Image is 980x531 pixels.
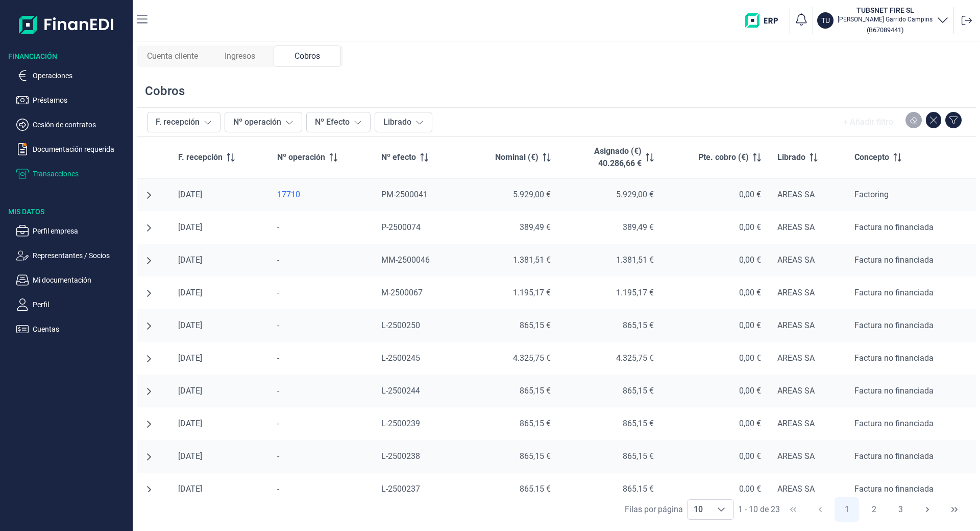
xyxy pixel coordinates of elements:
div: [DATE] [178,222,261,233]
p: Transacciones [33,168,129,180]
div: 0,00 € [670,484,761,494]
button: Operaciones [16,70,129,82]
p: Préstamos [33,94,129,106]
div: Cobros [145,83,185,99]
div: 0,00 € [670,451,761,461]
p: Cuentas [33,323,129,335]
div: 0,00 € [670,353,761,363]
small: Copiar cif [867,26,903,34]
div: 0,00 € [670,320,761,331]
div: [DATE] [178,288,261,298]
p: Documentación requerida [33,143,129,155]
span: Factura no financiada [854,353,934,363]
span: L-2500239 [381,419,420,428]
span: Factura no financiada [854,320,934,330]
span: Factura no financiada [854,222,934,232]
div: AREAS SA [777,222,838,233]
button: First Page [781,497,805,522]
div: - [277,255,365,265]
span: Concepto [854,151,889,164]
div: 0,00 € [670,288,761,298]
button: Page 3 [889,497,913,522]
button: F. recepción [147,112,220,132]
div: - [277,451,365,461]
div: AREAS SA [777,484,838,494]
div: 865,15 € [469,484,550,494]
div: 865,15 € [469,386,550,396]
div: AREAS SA [777,320,838,331]
div: AREAS SA [777,451,838,461]
button: Mi documentación [16,274,129,286]
div: AREAS SA [777,288,838,298]
span: L-2500250 [381,320,420,330]
p: [PERSON_NAME] Garrido Campins [838,15,933,24]
button: Nº Efecto [306,112,371,132]
div: [DATE] [178,255,261,265]
button: Documentación requerida [16,143,129,155]
button: Perfil empresa [16,225,129,237]
button: undefined null [145,420,153,428]
div: 865,15 € [567,484,654,494]
button: undefined null [145,257,153,265]
button: Previous Page [808,497,832,522]
div: - [277,353,365,363]
div: 389,49 € [567,222,654,233]
div: Filas por página [625,503,683,516]
span: Factura no financiada [854,484,934,494]
div: 865,15 € [567,320,654,331]
div: 865,15 € [469,419,550,429]
span: 1 - 10 de 23 [738,505,780,514]
span: Factura no financiada [854,255,934,265]
button: Perfil [16,298,129,311]
button: undefined null [145,224,153,232]
div: 4.325,75 € [567,353,654,363]
div: 5.929,00 € [469,190,550,200]
div: [DATE] [178,419,261,429]
span: M-2500067 [381,288,423,297]
span: P-2500074 [381,222,421,232]
span: Factura no financiada [854,288,934,297]
div: 0,00 € [670,386,761,396]
span: 10 [688,500,709,519]
div: 5.929,00 € [567,190,654,200]
div: - [277,419,365,429]
button: Cuentas [16,323,129,335]
a: 17710 [277,190,365,200]
span: Factura no financiada [854,386,934,396]
div: AREAS SA [777,255,838,265]
div: AREAS SA [777,419,838,429]
span: Nº operación [277,151,325,164]
div: 0,00 € [670,255,761,265]
p: Perfil empresa [33,225,129,237]
div: 865,15 € [469,451,550,461]
div: Cuenta cliente [139,45,206,67]
div: Choose [709,500,733,519]
div: [DATE] [178,386,261,396]
p: Operaciones [33,70,129,82]
div: 1.195,17 € [567,288,654,298]
button: Préstamos [16,94,129,106]
div: Ingresos [206,45,274,67]
div: - [277,484,365,494]
div: 389,49 € [469,222,550,233]
span: Factoring [854,190,889,199]
button: Transacciones [16,168,129,180]
button: undefined null [145,355,153,363]
div: - [277,320,365,331]
div: - [277,222,365,233]
img: Logo de aplicación [19,8,114,41]
span: L-2500245 [381,353,420,363]
span: Pte. cobro (€) [698,151,749,164]
div: 0,00 € [670,419,761,429]
div: 865,15 € [567,386,654,396]
button: undefined null [145,387,153,396]
span: Ingresos [225,50,255,62]
div: 865,15 € [567,451,654,461]
div: AREAS SA [777,353,838,363]
img: erp [745,13,786,28]
span: Factura no financiada [854,451,934,461]
span: L-2500244 [381,386,420,396]
p: Asignado (€) [594,145,642,157]
div: [DATE] [178,353,261,363]
p: Cesión de contratos [33,119,129,131]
